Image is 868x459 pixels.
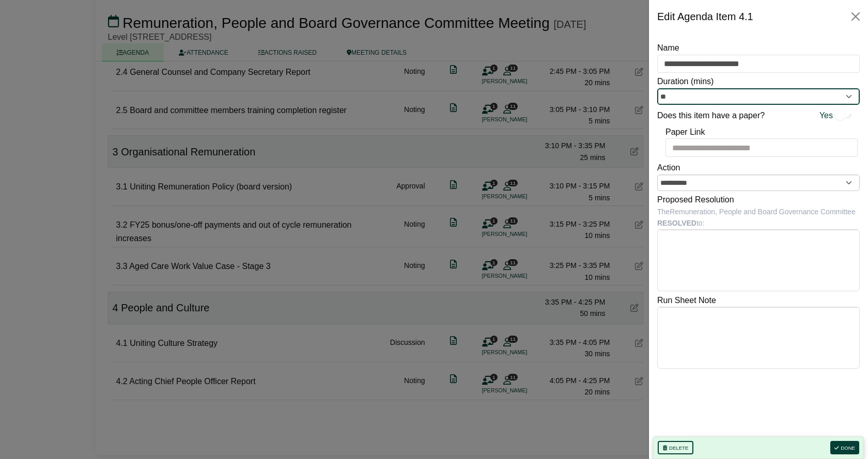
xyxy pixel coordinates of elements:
[657,193,734,207] label: Proposed Resolution
[830,441,859,454] button: Done
[657,161,680,175] label: Action
[657,41,679,55] label: Name
[819,109,833,122] span: Yes
[657,75,714,88] label: Duration (mins)
[657,206,860,229] div: The Remuneration, People and Board Governance Committee to:
[657,109,765,122] label: Does this item have a paper?
[657,8,753,25] div: Edit Agenda Item 4.1
[657,294,716,307] label: Run Sheet Note
[847,8,864,25] button: Close
[665,125,705,139] label: Paper Link
[657,219,696,227] b: RESOLVED
[658,441,693,454] button: Delete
